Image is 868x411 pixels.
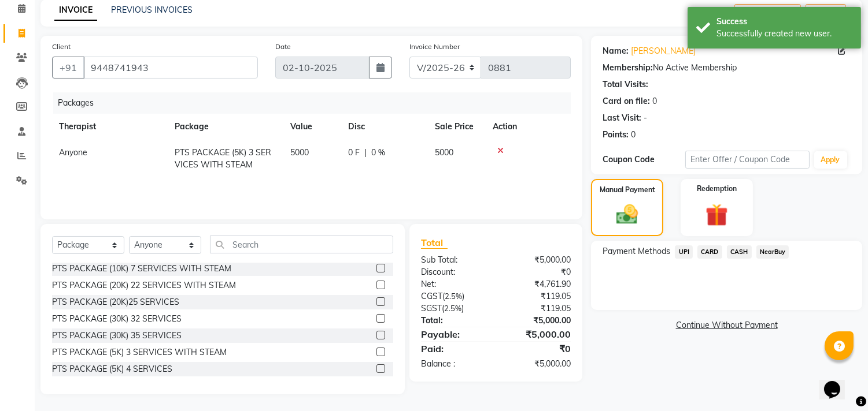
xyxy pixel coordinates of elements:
[283,114,341,140] th: Value
[111,5,193,15] a: PREVIOUS INVOICES
[631,45,696,57] a: [PERSON_NAME]
[52,346,227,358] div: PTS PACKAGE (5K) 3 SERVICES WITH STEAM
[412,290,496,302] div: ( )
[603,95,650,107] div: Card on file:
[412,266,496,278] div: Discount:
[371,147,385,159] span: 0 %
[444,304,461,313] span: 2.5%
[52,114,168,140] th: Therapist
[496,302,580,315] div: ₹119.05
[675,245,693,259] span: UPI
[716,28,852,40] div: Successfully created new user.
[168,114,283,140] th: Package
[52,296,179,308] div: PTS PACKAGE (20K)25 SERVICES
[631,129,636,141] div: 0
[603,62,851,74] div: No Active Membership
[486,114,571,140] th: Action
[412,278,496,290] div: Net:
[496,342,580,356] div: ₹0
[699,201,735,229] img: _gift.svg
[603,112,641,124] div: Last Visit:
[53,92,579,114] div: Packages
[496,315,580,327] div: ₹5,000.00
[716,16,852,28] div: Success
[412,327,496,341] div: Payable:
[52,57,84,79] button: +91
[603,62,653,74] div: Membership:
[364,147,367,159] span: |
[445,292,462,301] span: 2.5%
[421,303,442,313] span: SGST
[412,254,496,266] div: Sub Total:
[421,291,442,301] span: CGST
[496,327,580,341] div: ₹5,000.00
[685,151,809,169] input: Enter Offer / Coupon Code
[727,245,752,259] span: CASH
[275,42,291,52] label: Date
[290,147,309,158] span: 5000
[603,129,629,141] div: Points:
[652,95,657,107] div: 0
[52,42,71,52] label: Client
[83,57,258,79] input: Search by Name/Mobile/Email/Code
[734,4,801,22] button: Create New
[210,236,393,253] input: Search
[496,290,580,302] div: ₹119.05
[428,114,486,140] th: Sale Price
[435,147,453,158] span: 5000
[348,147,360,159] span: 0 F
[593,319,860,331] a: Continue Without Payment
[52,313,182,325] div: PTS PACKAGE (30K) 32 SERVICES
[341,114,428,140] th: Disc
[496,254,580,266] div: ₹5,000.00
[496,358,580,370] div: ₹5,000.00
[412,358,496,370] div: Balance :
[814,151,847,169] button: Apply
[412,302,496,315] div: ( )
[600,185,655,195] label: Manual Payment
[644,112,647,124] div: -
[603,154,685,166] div: Coupon Code
[819,365,856,399] iframe: chat widget
[697,184,737,194] label: Redemption
[603,45,629,57] div: Name:
[52,330,182,342] div: PTS PACKAGE (30K) 35 SERVICES
[603,79,648,91] div: Total Visits:
[603,245,670,257] span: Payment Methods
[52,279,236,292] div: PTS PACKAGE (20K) 22 SERVICES WITH STEAM
[421,237,448,249] span: Total
[52,363,172,375] div: PTS PACKAGE (5K) 4 SERVICES
[52,263,231,275] div: PTS PACKAGE (10K) 7 SERVICES WITH STEAM
[175,147,271,170] span: PTS PACKAGE (5K) 3 SERVICES WITH STEAM
[610,202,644,227] img: _cash.svg
[756,245,789,259] span: NearBuy
[412,315,496,327] div: Total:
[806,4,846,22] button: Save
[412,342,496,356] div: Paid:
[697,245,722,259] span: CARD
[496,278,580,290] div: ₹4,761.90
[409,42,460,52] label: Invoice Number
[59,147,87,158] span: Anyone
[496,266,580,278] div: ₹0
